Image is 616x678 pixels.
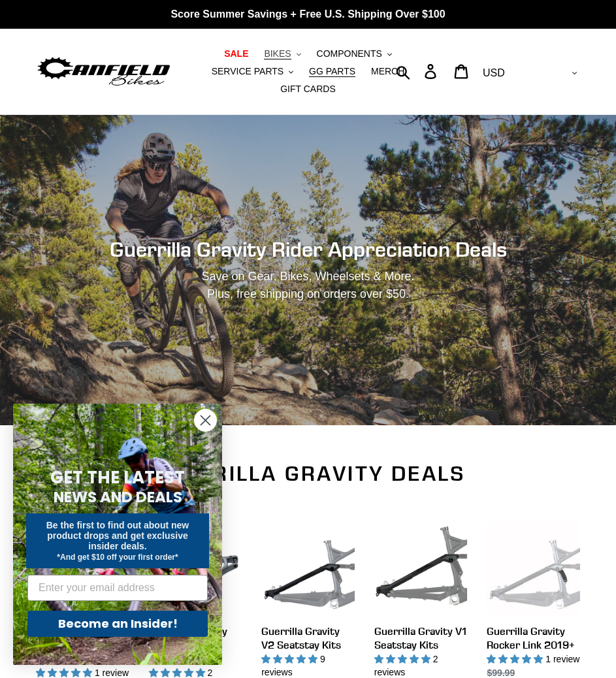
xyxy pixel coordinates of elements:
[274,80,342,98] a: GIFT CARDS
[46,520,189,551] span: Be the first to find out about new product drops and get exclusive insider deals.
[280,84,336,95] span: GIFT CARDS
[194,409,217,432] button: Close dialog
[57,553,178,562] span: *And get $10 off your first order*
[218,45,255,63] a: SALE
[27,575,208,601] input: Enter your email address
[36,237,580,262] h2: Guerrilla Gravity Rider Appreciation Deals
[309,66,355,77] span: GG PARTS
[310,45,398,63] button: COMPONENTS
[36,461,580,486] h2: Guerrilla Gravity Deals
[50,466,185,489] span: GET THE LATEST
[224,48,248,59] span: SALE
[371,66,404,77] span: MERCH
[264,48,291,59] span: BIKES
[212,66,284,77] span: SERVICE PARTS
[27,611,208,637] button: Become an Insider!
[365,63,411,80] a: MERCH
[317,48,382,59] span: COMPONENTS
[302,63,362,80] a: GG PARTS
[36,54,172,88] img: Canfield Bikes
[54,487,182,508] span: NEWS AND DEALS
[257,45,307,63] button: BIKES
[104,268,512,303] p: Save on Gear, Bikes, Wheelsets & More. Plus, free shipping on orders over $50.
[205,63,300,80] button: SERVICE PARTS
